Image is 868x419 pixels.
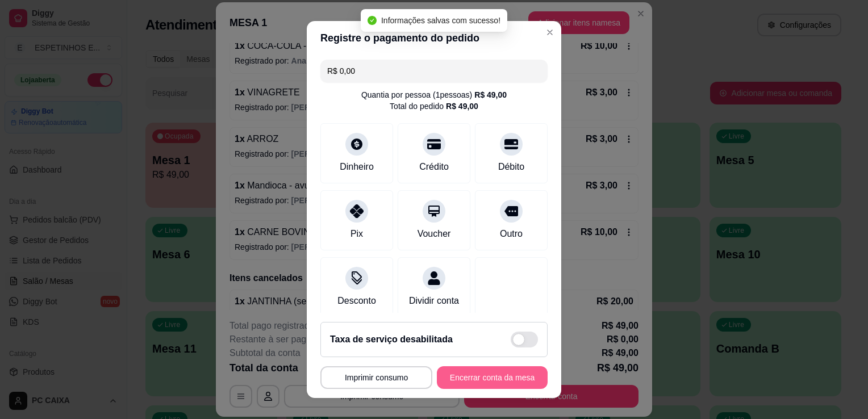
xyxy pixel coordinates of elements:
span: check-circle [368,16,377,25]
div: Crédito [419,160,449,174]
div: R$ 49,00 [474,89,507,100]
div: Dinheiro [340,160,374,174]
span: Informações salvas com sucesso! [381,16,500,25]
div: Quantia por pessoa ( 1 pessoas) [361,89,507,100]
div: Débito [498,160,524,174]
button: Close [541,23,559,41]
input: Ex.: hambúrguer de cordeiro [327,60,541,82]
div: Outro [500,227,523,241]
h2: Taxa de serviço desabilitada [330,333,453,346]
div: Dividir conta [409,294,459,308]
button: Encerrar conta da mesa [437,366,548,389]
div: R$ 49,00 [446,100,478,112]
header: Registre o pagamento do pedido [307,21,561,55]
div: Total do pedido [390,100,478,112]
button: Imprimir consumo [320,366,432,389]
div: Voucher [418,227,451,241]
div: Desconto [337,294,376,308]
div: Pix [350,227,363,241]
